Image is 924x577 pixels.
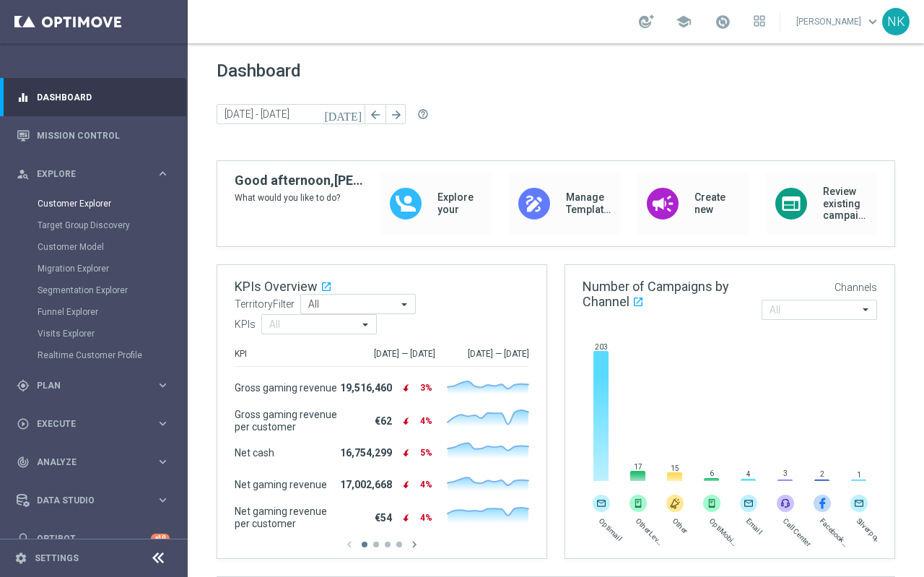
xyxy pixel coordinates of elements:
[676,14,692,30] span: school
[38,328,150,339] a: Visits Explorer
[17,168,30,181] i: person_search
[156,378,170,392] i: keyboard_arrow_right
[37,381,156,390] span: Plan
[38,285,150,296] a: Segmentation Explorer
[38,236,186,258] div: Customer Model
[156,493,170,507] i: keyboard_arrow_right
[17,168,156,181] div: Explore
[156,167,170,181] i: keyboard_arrow_right
[17,519,170,558] div: Optibot
[16,380,170,391] button: gps_fixed Plan keyboard_arrow_right
[17,417,30,430] i: play_circle_outline
[16,456,170,468] button: track_changes Analyze keyboard_arrow_right
[37,519,151,558] a: Optibot
[795,11,882,32] a: [PERSON_NAME]keyboard_arrow_down
[16,418,170,430] button: play_circle_outline Execute keyboard_arrow_right
[38,214,186,236] div: Target Group Discovery
[17,91,30,104] i: equalizer
[38,350,150,361] a: Realtime Customer Profile
[35,554,79,563] a: Settings
[38,241,150,253] a: Customer Model
[17,417,156,430] div: Execute
[17,532,30,545] i: lightbulb
[14,552,27,565] i: settings
[156,455,170,469] i: keyboard_arrow_right
[38,323,186,344] div: Visits Explorer
[16,130,170,142] button: Mission Control
[865,14,881,30] span: keyboard_arrow_down
[38,198,150,209] a: Customer Explorer
[37,170,156,178] span: Explore
[16,168,170,180] button: person_search Explore keyboard_arrow_right
[16,495,170,506] button: Data Studio keyboard_arrow_right
[882,8,910,35] div: NK
[37,420,156,428] span: Execute
[17,379,30,392] i: gps_fixed
[38,220,150,231] a: Target Group Discovery
[17,494,156,507] div: Data Studio
[17,78,170,116] div: Dashboard
[17,116,170,155] div: Mission Control
[37,458,156,467] span: Analyze
[38,306,150,318] a: Funnel Explorer
[38,344,186,366] div: Realtime Customer Profile
[37,116,170,155] a: Mission Control
[151,534,170,543] div: +10
[37,496,156,505] span: Data Studio
[37,78,170,116] a: Dashboard
[16,92,170,103] button: equalizer Dashboard
[17,456,156,469] div: Analyze
[17,456,30,469] i: track_changes
[38,258,186,279] div: Migration Explorer
[38,301,186,323] div: Funnel Explorer
[38,279,186,301] div: Segmentation Explorer
[156,417,170,430] i: keyboard_arrow_right
[38,193,186,214] div: Customer Explorer
[38,263,150,274] a: Migration Explorer
[16,533,170,545] button: lightbulb Optibot +10
[17,379,156,392] div: Plan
